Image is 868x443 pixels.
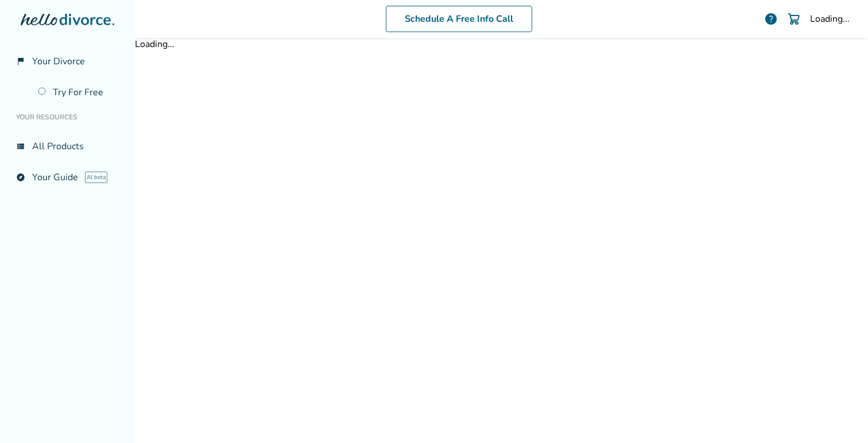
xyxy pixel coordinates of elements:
[764,12,778,26] a: help
[32,55,85,68] span: Your Divorce
[386,6,532,32] a: Schedule A Free Info Call
[16,142,25,151] span: view_list
[135,38,868,50] div: Loading...
[9,106,126,129] li: Your Resources
[787,12,801,26] img: Cart
[16,173,25,182] span: explore
[16,57,25,66] span: flag_2
[31,79,126,106] a: Try For Free
[9,164,126,191] a: exploreYour GuideAI beta
[85,172,107,183] span: AI beta
[810,13,850,25] div: Loading...
[9,48,126,75] a: flag_2Your Divorce
[9,133,126,160] a: view_listAll Products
